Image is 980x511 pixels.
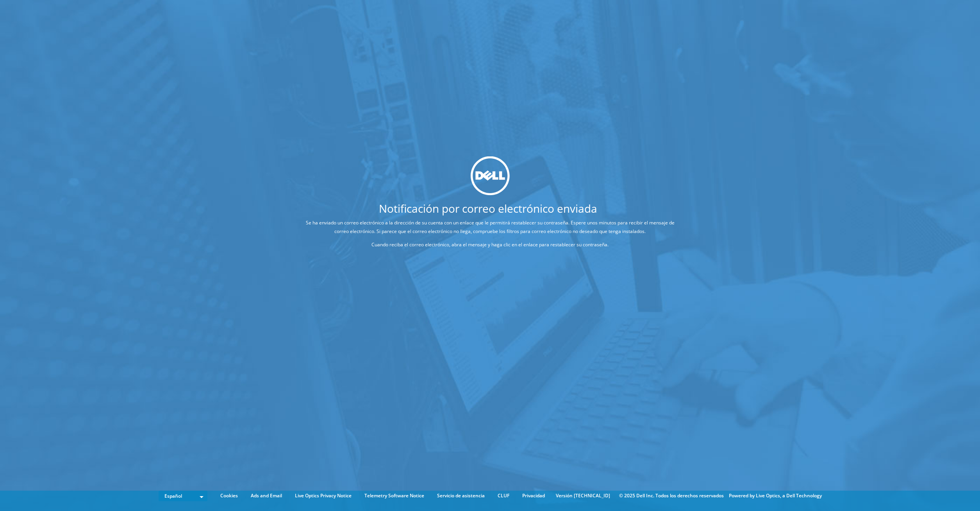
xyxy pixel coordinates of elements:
a: Live Optics Privacy Notice [289,491,357,500]
li: Versión [TECHNICAL_ID] [552,491,614,500]
a: Servicio de asistencia [431,491,491,500]
p: Se ha enviado un correo electrónico a la dirección de su cuenta con un enlace que le permitirá re... [305,218,676,235]
a: Cookies [214,491,244,500]
a: Privacidad [516,491,551,500]
li: Powered by Live Optics, a Dell Technology [729,491,822,500]
h1: Notificación por correo electrónico enviada [275,203,701,213]
a: Telemetry Software Notice [359,491,430,500]
p: Cuando reciba el correo electrónico, abra el mensaje y haga clic en el enlace para restablecer su... [305,240,676,249]
a: Ads and Email [245,491,288,500]
img: dell_svg_logo.svg [471,156,510,195]
a: CLUF [492,491,515,500]
li: © 2025 Dell Inc. Todos los derechos reservados [615,491,728,500]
